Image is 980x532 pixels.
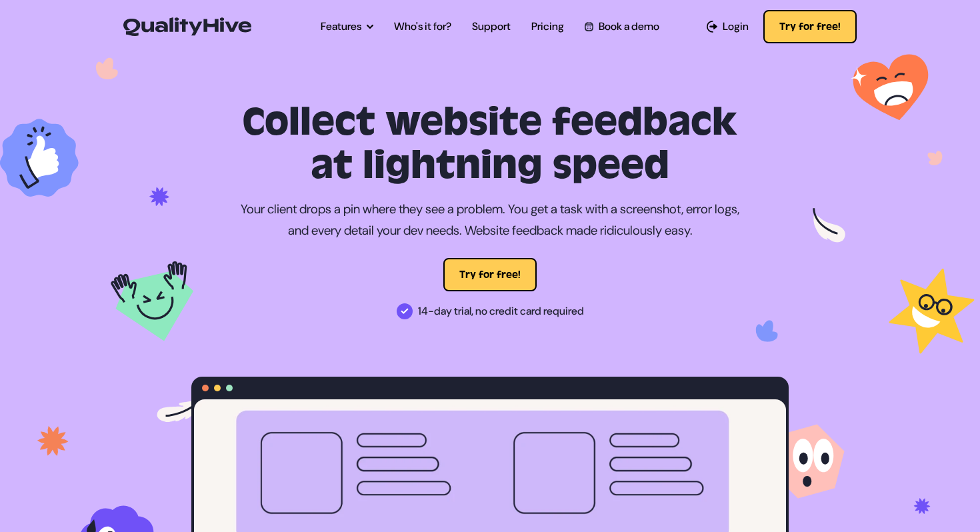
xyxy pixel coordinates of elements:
button: Try for free! [763,10,857,43]
a: Who's it for? [394,19,451,35]
h1: Collect website feedback at lightning speed [191,101,789,188]
a: Support [472,19,511,35]
img: Book a QualityHive Demo [585,22,593,31]
img: 14-day trial, no credit card required [397,303,413,319]
a: Book a demo [585,19,659,35]
span: Login [723,19,749,35]
p: Your client drops a pin where they see a problem. You get a task with a screenshot, error logs, a... [240,199,740,242]
a: Login [707,19,749,35]
a: Pricing [531,19,564,35]
img: QualityHive - Bug Tracking Tool [123,17,251,36]
span: 14-day trial, no credit card required [418,301,584,322]
button: Try for free! [443,258,537,291]
a: Features [321,19,373,35]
